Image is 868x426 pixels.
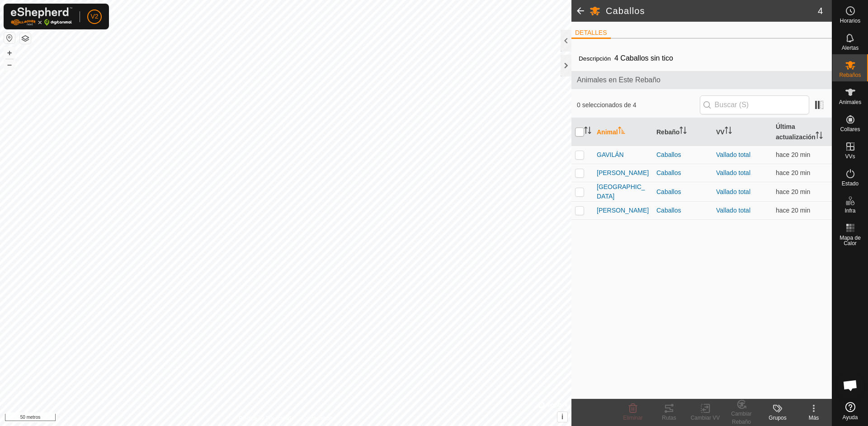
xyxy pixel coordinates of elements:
[840,126,860,133] font: Collares
[614,54,673,62] font: 4 Caballos sin tico
[302,415,332,421] font: Contáctenos
[597,151,624,158] font: GAVILÁN
[818,6,823,16] font: 4
[839,99,861,105] font: Animales
[691,415,720,421] font: Cambiar VV
[4,59,15,70] button: –
[656,128,679,136] font: Rebaño
[606,6,645,16] font: Caballos
[579,55,611,62] font: Descripción
[597,183,645,200] font: [GEOGRAPHIC_DATA]
[4,47,15,58] button: +
[656,169,681,176] font: Caballos
[302,414,332,422] a: Contáctenos
[597,169,649,176] font: [PERSON_NAME]
[716,169,750,176] a: Vallado total
[776,169,810,176] font: hace 20 min
[776,151,810,158] span: 28 de septiembre de 2025, 23:00
[716,151,750,158] a: Vallado total
[839,72,861,78] font: Rebaños
[716,128,725,136] font: VV
[7,48,12,57] font: +
[656,207,681,214] font: Caballos
[842,45,859,51] font: Alertas
[656,188,681,195] font: Caballos
[844,208,855,214] font: Infra
[4,33,15,43] button: Restablecer Mapa
[776,207,810,214] span: 28 de septiembre de 2025, 23:00
[840,235,861,246] font: Mapa de Calor
[575,29,607,36] font: DETALLES
[700,95,809,114] input: Buscar (S)
[239,415,291,421] font: Política de Privacidad
[662,415,676,421] font: Rutas
[557,412,567,422] button: i
[11,7,72,26] img: Logotipo de Gallagher
[776,169,810,176] span: 28 de septiembre de 2025, 23:00
[7,60,12,69] font: –
[731,411,751,425] font: Cambiar Rebaño
[577,101,637,109] font: 0 seleccionados de 4
[725,128,732,135] p-sorticon: Activar para ordenar
[840,18,860,24] font: Horarios
[716,207,750,214] a: Vallado total
[90,13,98,20] font: V2
[845,153,855,160] font: VVs
[769,415,786,421] font: Grupos
[20,33,31,44] button: Capas del Mapa
[776,188,810,195] span: 28 de septiembre de 2025, 23:00
[584,128,591,135] p-sorticon: Activar para ordenar
[597,207,649,214] font: [PERSON_NAME]
[776,123,816,141] font: Última actualización
[597,128,618,136] font: Animal
[832,398,868,424] a: Ayuda
[837,372,864,399] div: Chat abierto
[776,188,810,195] font: hace 20 min
[623,415,642,421] font: Eliminar
[842,180,859,187] font: Estado
[656,151,681,158] font: Caballos
[577,76,660,84] font: Animales en Este Rebaño
[809,415,819,421] font: Más
[561,413,563,421] font: i
[776,207,810,214] font: hace 20 min
[679,128,687,135] p-sorticon: Activar para ordenar
[618,128,625,135] p-sorticon: Activar para ordenar
[776,151,810,158] font: hace 20 min
[843,414,858,421] font: Ayuda
[239,414,291,422] a: Política de Privacidad
[716,188,750,195] a: Vallado total
[816,133,823,140] p-sorticon: Activar para ordenar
